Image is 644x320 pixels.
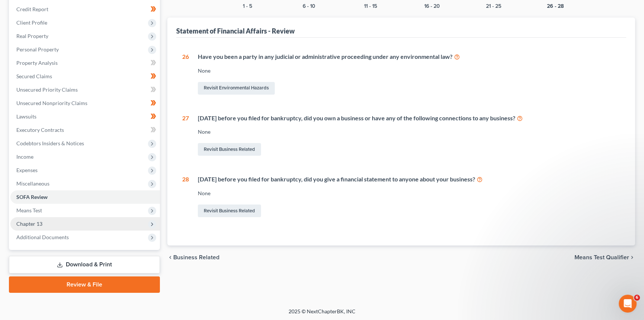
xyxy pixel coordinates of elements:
[574,254,629,260] span: Means Test Qualifier
[424,4,440,9] button: 16 - 20
[16,234,69,240] span: Additional Documents
[16,194,48,200] span: SOFA Review
[198,190,620,197] div: None
[198,128,620,136] div: None
[634,295,640,301] span: 6
[10,190,160,204] a: SOFA Review
[16,73,52,79] span: Secured Claims
[547,4,563,9] button: 26 - 28
[10,83,160,96] a: Unsecured Priority Claims
[16,113,36,120] span: Lawsuits
[182,175,189,219] div: 28
[619,295,637,313] iframe: Intercom live chat
[10,123,160,137] a: Executory Contracts
[16,46,59,53] span: Personal Property
[629,254,635,260] i: chevron_right
[16,86,78,93] span: Unsecured Priority Claims
[198,82,275,95] a: Revisit Environmental Hazards
[16,207,42,213] span: Means Test
[167,254,173,260] i: chevron_left
[198,143,261,156] a: Revisit Business Related
[182,114,189,158] div: 27
[182,53,189,96] div: 26
[198,53,620,61] div: Have you been a party in any judicial or administrative proceeding under any environmental law?
[9,276,160,293] a: Review & File
[198,175,620,184] div: [DATE] before you filed for bankruptcy, did you give a financial statement to anyone about your b...
[16,167,38,173] span: Expenses
[303,4,315,9] button: 6 - 10
[10,96,160,110] a: Unsecured Nonpriority Claims
[16,19,47,26] span: Client Profile
[364,4,377,9] button: 11 - 15
[16,153,33,160] span: Income
[16,33,48,39] span: Real Property
[16,127,64,133] span: Executory Contracts
[10,70,160,83] a: Secured Claims
[173,254,219,260] span: Business Related
[16,60,58,66] span: Property Analysis
[10,56,160,70] a: Property Analysis
[16,140,84,146] span: Codebtors Insiders & Notices
[198,67,620,75] div: None
[574,254,635,260] button: Means Test Qualifier chevron_right
[10,110,160,123] a: Lawsuits
[176,26,295,35] div: Statement of Financial Affairs - Review
[16,100,87,106] span: Unsecured Nonpriority Claims
[486,4,501,9] button: 21 - 25
[243,4,252,9] button: 1 - 5
[198,205,261,217] a: Revisit Business Related
[10,3,160,16] a: Credit Report
[9,256,160,273] a: Download & Print
[16,6,48,12] span: Credit Report
[16,221,42,227] span: Chapter 13
[16,180,49,187] span: Miscellaneous
[198,114,620,123] div: [DATE] before you filed for bankruptcy, did you own a business or have any of the following conne...
[167,254,219,260] button: chevron_left Business Related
